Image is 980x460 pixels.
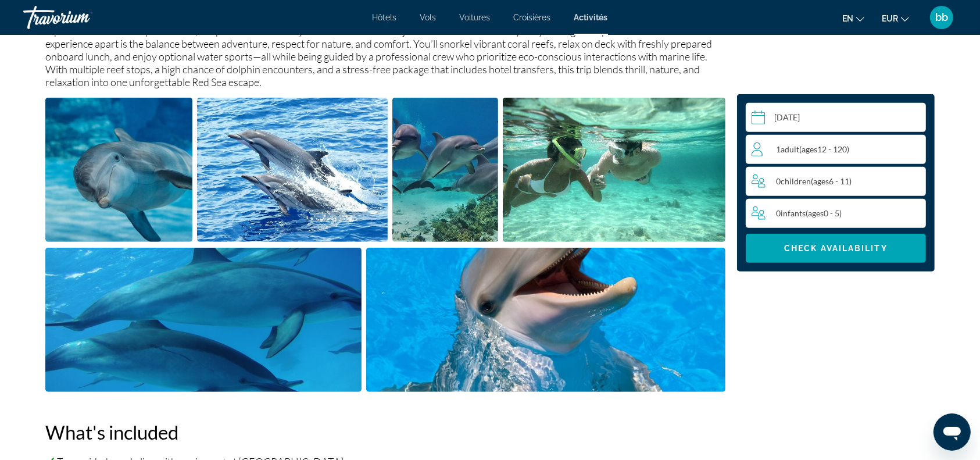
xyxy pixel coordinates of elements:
[935,11,948,23] font: bb
[842,10,864,27] button: Changer de langue
[813,176,829,186] span: ages
[776,144,849,154] span: 1
[420,13,437,22] a: Vols
[784,244,888,253] span: Check Availability
[842,14,853,23] font: en
[746,234,926,263] button: Check Availability
[802,144,817,154] span: ages
[776,208,842,218] span: 0
[45,247,362,393] button: Open full-screen image slider
[806,208,842,218] span: ( 0 - 5)
[799,144,849,154] span: ( 12 - 120)
[811,176,852,186] span: ( 6 - 11)
[460,13,491,22] a: Voitures
[933,413,971,451] iframe: Bouton de lancement de la fenêtre de messagerie
[514,13,551,22] a: Croisières
[366,247,726,393] button: Open full-screen image slider
[927,5,957,30] button: Menu utilisateur
[197,97,388,243] button: Open full-screen image slider
[23,2,140,33] a: Travorium
[373,13,397,22] a: Hôtels
[45,97,192,243] button: Open full-screen image slider
[808,208,824,218] span: ages
[392,97,499,243] button: Open full-screen image slider
[574,13,608,22] a: Activités
[882,14,898,23] font: EUR
[45,420,725,444] h2: What's included
[781,208,806,218] span: Infants
[45,12,725,88] p: This VIP boat trip offers a rare opportunity to swim alongside wild dolphins in their natural Red...
[776,176,852,186] span: 0
[746,135,926,228] button: Travelers: 1 adult, 0 children
[781,176,811,186] span: Children
[781,144,799,154] span: Adult
[882,10,909,27] button: Changer de devise
[503,97,725,243] button: Open full-screen image slider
